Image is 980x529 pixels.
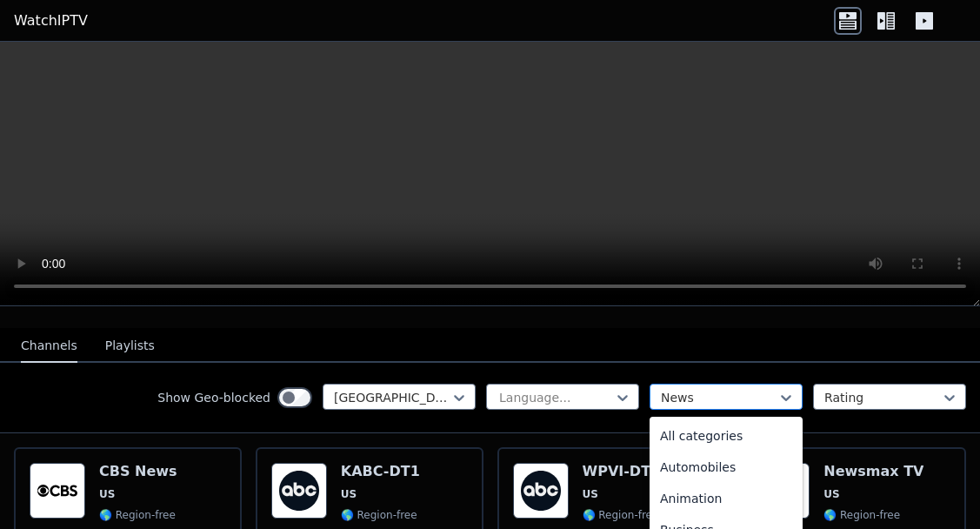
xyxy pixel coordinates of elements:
[99,463,177,480] h6: CBS News
[21,330,77,363] button: Channels
[823,463,923,480] h6: Newsmax TV
[823,508,900,522] span: 🌎 Region-free
[30,463,85,519] img: CBS News
[341,487,357,501] span: US
[341,508,417,522] span: 🌎 Region-free
[271,463,327,519] img: KABC-DT1
[14,10,88,31] a: WatchIPTV
[341,463,420,480] h6: KABC-DT1
[650,483,803,514] div: Animation
[650,452,803,483] div: Automobiles
[823,487,839,501] span: US
[513,463,569,519] img: WPVI-DT1
[105,330,155,363] button: Playlists
[99,487,115,501] span: US
[583,508,659,522] span: 🌎 Region-free
[99,508,176,522] span: 🌎 Region-free
[650,420,803,452] div: All categories
[157,389,270,406] label: Show Geo-blocked
[583,463,661,480] h6: WPVI-DT1
[583,487,598,501] span: US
